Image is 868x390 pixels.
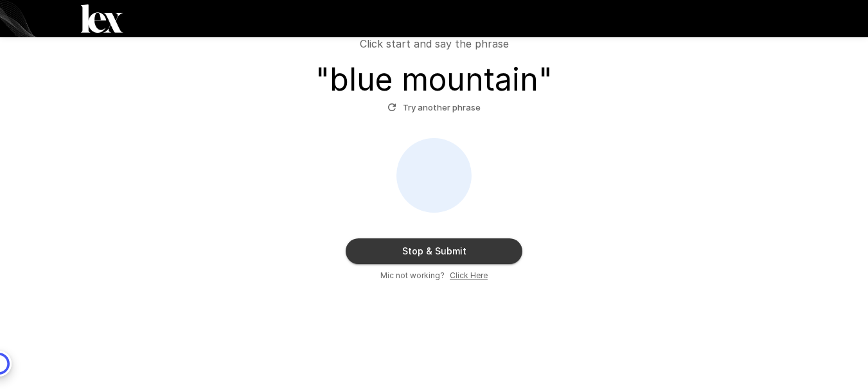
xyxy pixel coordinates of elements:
[380,269,445,282] span: Mic not working?
[384,98,484,118] button: Try another phrase
[346,238,522,264] button: Stop & Submit
[315,62,553,98] h3: " blue mountain "
[360,36,509,51] p: Click start and say the phrase
[450,270,488,280] u: Click Here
